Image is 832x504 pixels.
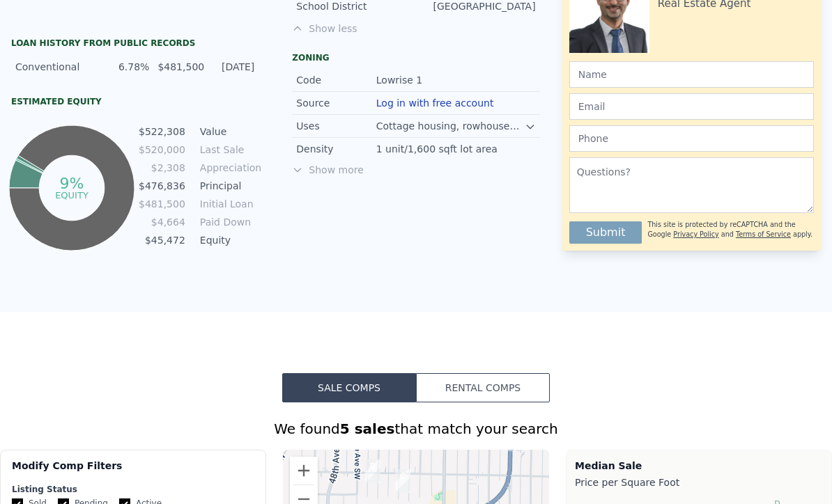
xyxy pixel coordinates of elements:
[575,459,823,473] div: Median Sale
[390,464,416,498] div: 6322 45th Ave SW
[157,60,204,74] div: $481,500
[197,214,260,230] td: Paid Down
[376,119,525,133] div: Cottage housing, rowhouses, townhouses, small apartment buildings
[138,124,186,139] td: $522,308
[569,61,814,88] input: Name
[416,373,550,402] button: Rental Comps
[138,196,186,212] td: $481,500
[569,125,814,152] input: Phone
[12,484,254,495] div: Listing Status
[290,457,318,485] button: Zoom in
[575,473,823,492] div: Price per Square Foot
[296,73,376,87] div: Code
[197,142,260,157] td: Last Sale
[296,142,376,156] div: Density
[340,420,395,437] strong: 5 sales
[292,52,539,63] div: Zoning
[213,60,254,74] div: [DATE]
[360,454,386,489] div: 6311 46th Ave SW
[296,96,376,110] div: Source
[282,373,416,402] button: Sale Comps
[292,163,539,177] div: Show more
[197,233,260,248] td: Equity
[673,230,718,238] a: Privacy Policy
[296,119,376,133] div: Uses
[197,124,260,139] td: Value
[138,178,186,194] td: $476,836
[376,73,425,87] div: Lowrise 1
[569,93,814,120] input: Email
[197,160,260,175] td: Appreciation
[138,142,186,157] td: $520,000
[11,96,259,107] div: Estimated Equity
[55,189,88,200] tspan: equity
[569,221,642,244] button: Submit
[292,22,539,36] span: Show less
[376,97,494,109] button: Log in with free account
[197,178,260,194] td: Principal
[15,60,99,74] div: Conventional
[197,196,260,212] td: Initial Loan
[138,160,186,175] td: $2,308
[138,214,186,230] td: $4,664
[647,216,814,244] div: This site is protected by reCAPTCHA and the Google and apply.
[11,38,259,49] div: Loan history from public records
[60,175,84,192] tspan: 9%
[736,230,791,238] a: Terms of Service
[12,459,254,484] div: Modify Comp Filters
[107,60,149,74] div: 6.78%
[376,142,500,156] div: 1 unit/1,600 sqft lot area
[138,233,186,248] td: $45,472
